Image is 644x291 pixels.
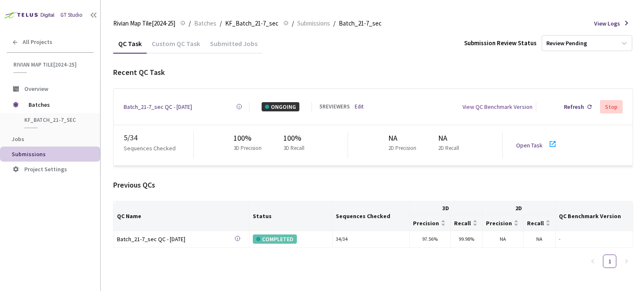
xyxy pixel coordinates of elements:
[332,201,410,231] th: Sequences Checked
[355,103,364,111] a: Edit
[29,96,86,113] span: Batches
[454,220,471,227] span: Recall
[12,135,24,143] span: Jobs
[464,38,537,48] div: Submission Review Status
[620,255,633,268] li: Next Page
[483,201,556,215] th: 2D
[605,103,618,110] div: Stop
[24,165,67,173] span: Project Settings
[388,144,416,152] p: 2D Precision
[113,18,175,28] span: Rivian Map Tile[2024-25]
[556,201,633,231] th: QC Benchmark Version
[147,39,205,54] div: Custom QC Task
[559,235,629,243] div: -
[234,144,262,152] p: 3D Precision
[23,39,52,46] span: All Projects
[192,18,218,28] a: Batches
[451,231,483,248] td: 99.98%
[262,102,299,111] div: ONGOING
[249,201,332,231] th: Status
[586,255,600,268] li: Previous Page
[438,144,459,152] p: 2D Recall
[13,61,88,68] span: Rivian Map Tile[2024-25]
[546,39,587,47] div: Review Pending
[339,18,382,28] span: Batch_21-7_sec
[124,102,192,111] a: Batch_21-7_sec QC - [DATE]
[483,231,524,248] td: NA
[253,234,297,244] div: COMPLETED
[336,235,406,243] div: 34 / 34
[124,132,193,144] div: 5 / 34
[624,259,629,264] span: right
[462,102,532,111] div: View QC Benchmark Version
[483,215,524,231] th: Precision
[486,220,512,227] span: Precision
[24,85,48,93] span: Overview
[194,18,216,28] span: Batches
[388,132,420,144] div: NA
[333,18,335,28] li: /
[234,132,265,144] div: 100%
[590,259,595,264] span: left
[410,201,483,215] th: 3D
[117,234,234,244] a: Batch_21-7_sec QC - [DATE]
[620,255,633,268] button: right
[603,255,616,268] li: 1
[12,150,46,158] span: Submissions
[516,142,543,149] a: Open Task
[283,144,304,152] p: 3D Recall
[189,18,191,28] li: /
[220,18,222,28] li: /
[564,102,584,111] div: Refresh
[438,132,462,144] div: NA
[124,144,176,153] p: Sequences Checked
[410,231,451,248] td: 97.56%
[24,116,86,124] span: KF_Batch_21-7_sec
[524,215,556,231] th: Recall
[296,18,332,28] a: Submissions
[319,103,350,111] div: 5 REVIEWERS
[60,11,83,19] div: GT Studio
[113,67,633,78] div: Recent QC Task
[524,231,556,248] td: NA
[292,18,294,28] li: /
[225,18,278,28] span: KF_Batch_21-7_sec
[527,220,544,227] span: Recall
[410,215,451,231] th: Precision
[586,255,600,268] button: left
[283,132,308,144] div: 100%
[205,39,262,54] div: Submitted Jobs
[114,201,249,231] th: QC Name
[113,179,633,191] div: Previous QCs
[413,220,439,227] span: Precision
[594,19,620,28] span: View Logs
[451,215,483,231] th: Recall
[113,39,147,54] div: QC Task
[117,234,234,244] div: Batch_21-7_sec QC - [DATE]
[603,255,616,268] a: 1
[297,18,330,28] span: Submissions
